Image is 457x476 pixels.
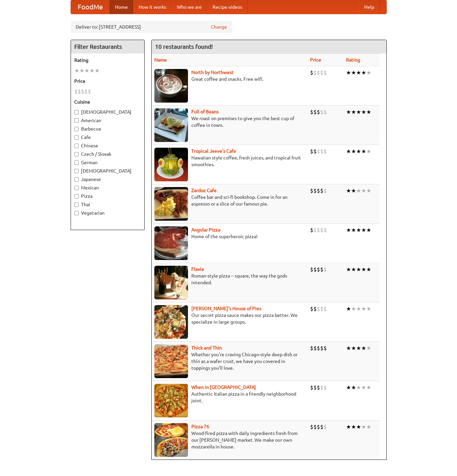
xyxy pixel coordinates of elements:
li: ★ [351,305,356,313]
a: Recipe videos [207,0,247,14]
b: Full of Beans [191,109,219,114]
li: $ [323,423,327,431]
li: $ [313,226,317,234]
div: Deliver to: [STREET_ADDRESS] [71,21,232,33]
img: pizza76.jpg [154,423,188,457]
label: Mexican [74,184,141,191]
li: $ [323,305,327,313]
li: ★ [366,69,371,76]
li: $ [317,305,320,313]
li: $ [310,384,313,391]
li: ★ [356,148,361,155]
b: Tropical Jeeve's Cafe [191,148,236,154]
label: Chinese [74,142,141,149]
label: Czech / Slovak [74,151,141,157]
a: How it works [133,0,172,14]
h4: Filter Restaurants [71,40,144,53]
li: $ [313,384,317,391]
li: ★ [366,344,371,352]
b: When in [GEOGRAPHIC_DATA] [191,385,256,390]
a: Zardoz Cafe [191,188,217,193]
b: [PERSON_NAME]'s House of Pies [191,306,261,311]
li: ★ [361,226,366,234]
li: $ [320,423,323,431]
li: ★ [356,305,361,313]
a: Thick and Thin [191,345,222,351]
a: Who we are [172,0,207,14]
li: $ [313,344,317,352]
h5: Cuisine [74,99,141,105]
p: Coffee bar and sci-fi bookshop. Come in for an espresso or a slice of our famous pie. [154,194,305,207]
li: ★ [351,384,356,391]
li: $ [310,344,313,352]
li: $ [317,226,320,234]
li: ★ [346,344,351,352]
input: Czech / Slovak [74,152,79,156]
li: ★ [361,108,366,116]
li: ★ [356,69,361,76]
li: $ [317,384,320,391]
p: We roast on premises to give you the best cup of coffee in town. [154,115,305,129]
li: ★ [346,305,351,313]
li: ★ [356,266,361,273]
img: angular.jpg [154,226,188,260]
input: Mexican [74,186,79,190]
li: $ [310,148,313,155]
li: $ [78,88,81,95]
li: ★ [356,344,361,352]
li: ★ [361,344,366,352]
li: $ [323,148,327,155]
input: [DEMOGRAPHIC_DATA] [74,169,79,173]
li: ★ [89,67,94,74]
b: North by Northwest [191,70,234,75]
li: $ [310,187,313,194]
li: $ [84,88,88,95]
b: Pizza 76 [191,424,209,429]
li: ★ [366,148,371,155]
li: ★ [346,423,351,431]
li: ★ [366,226,371,234]
li: $ [81,88,84,95]
li: $ [320,69,323,76]
label: [DEMOGRAPHIC_DATA] [74,109,141,115]
li: $ [323,187,327,194]
li: $ [320,384,323,391]
p: Wood-fired pizza with daily ingredients fresh from our [PERSON_NAME] market. We make our own mozz... [154,430,305,450]
li: $ [310,108,313,116]
li: ★ [361,187,366,194]
li: ★ [346,384,351,391]
li: ★ [356,423,361,431]
li: $ [313,305,317,313]
img: north.jpg [154,69,188,103]
img: jeeves.jpg [154,148,188,181]
li: ★ [356,226,361,234]
label: German [74,159,141,166]
p: Hawaiian style coffee, fresh juices, and tropical fruit smoothies. [154,154,305,168]
input: Pizza [74,194,79,198]
li: $ [317,148,320,155]
input: American [74,118,79,123]
li: ★ [361,384,366,391]
li: ★ [346,148,351,155]
h5: Rating [74,57,141,64]
li: ★ [366,187,371,194]
p: Our secret pizza sauce makes our pizza better. We specialize in large groups. [154,312,305,325]
li: ★ [366,108,371,116]
li: ★ [356,187,361,194]
li: $ [317,108,320,116]
p: Authentic Italian pizza in a friendly neighborhood joint. [154,391,305,404]
li: $ [320,266,323,273]
label: Pizza [74,193,141,199]
li: ★ [346,108,351,116]
li: $ [313,148,317,155]
ng-pluralize: 10 restaurants found! [155,43,213,50]
p: Home of the superheroic pizza! [154,233,305,240]
li: $ [313,108,317,116]
li: ★ [346,226,351,234]
li: ★ [356,384,361,391]
li: $ [313,423,317,431]
a: Home [110,0,133,14]
li: ★ [79,67,84,74]
label: Vegetarian [74,210,141,216]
